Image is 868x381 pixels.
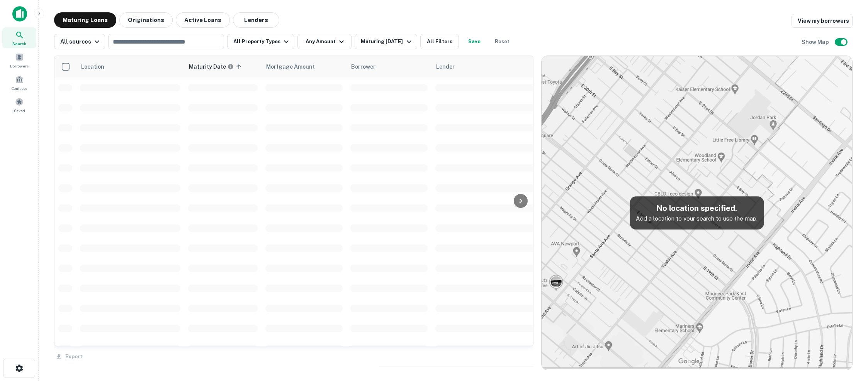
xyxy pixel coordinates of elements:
[119,12,173,28] button: Originations
[76,56,184,78] th: Location
[12,40,26,47] span: Search
[233,12,279,28] button: Lenders
[54,34,105,49] button: All sources
[60,37,102,46] div: All sources
[2,94,36,115] a: Saved
[490,34,515,49] button: Reset
[420,34,459,49] button: All Filters
[355,34,417,49] button: Maturing [DATE]
[184,56,262,78] th: Maturity dates displayed may be estimated. Please contact the lender for the most accurate maturi...
[297,34,352,49] button: Any Amount
[542,56,852,370] img: map-placeholder.webp
[54,12,116,28] button: Maturing Loans
[262,56,347,78] th: Mortgage Amount
[12,6,27,22] img: capitalize-icon.png
[2,50,36,71] a: Borrowers
[636,202,758,214] h5: No location specified.
[347,56,431,78] th: Borrower
[189,62,234,71] div: Maturity dates displayed may be estimated. Please contact the lender for the most accurate maturi...
[436,62,455,71] span: Lender
[792,14,853,28] a: View my borrowers
[462,34,487,49] button: Save your search to get updates of matches that match your search criteria.
[189,62,226,71] h6: Maturity Date
[189,62,244,71] span: Maturity dates displayed may be estimated. Please contact the lender for the most accurate maturi...
[636,214,758,223] p: Add a location to your search to use the map.
[266,62,325,71] span: Mortgage Amount
[431,56,555,78] th: Lender
[176,12,230,28] button: Active Loans
[2,72,36,93] a: Contacts
[12,85,27,91] span: Contacts
[802,38,830,46] h6: Show Map
[2,27,36,48] a: Search
[81,62,114,71] span: Location
[14,108,25,114] span: Saved
[361,37,413,46] div: Maturing [DATE]
[227,34,294,49] button: All Property Types
[10,63,29,69] span: Borrowers
[351,62,375,71] span: Borrower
